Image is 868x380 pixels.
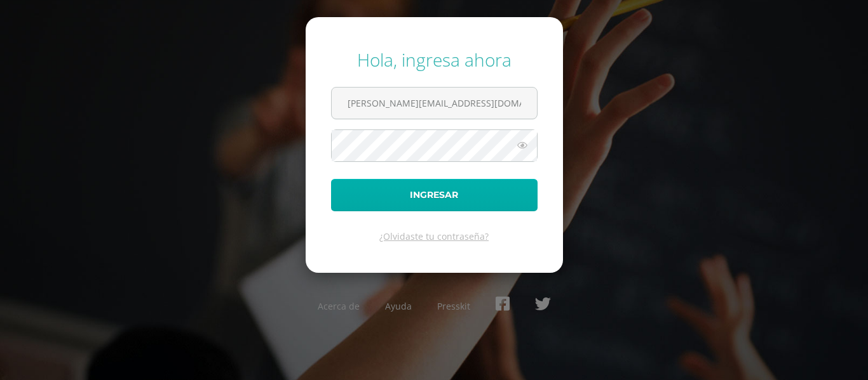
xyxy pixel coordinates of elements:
div: Hola, ingresa ahora [331,48,538,72]
button: Ingresar [331,179,538,211]
input: Correo electrónico o usuario [332,88,537,119]
a: ¿Olvidaste tu contraseña? [379,230,489,242]
a: Presskit [437,300,470,312]
a: Ayuda [385,300,412,312]
a: Acerca de [318,300,360,312]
